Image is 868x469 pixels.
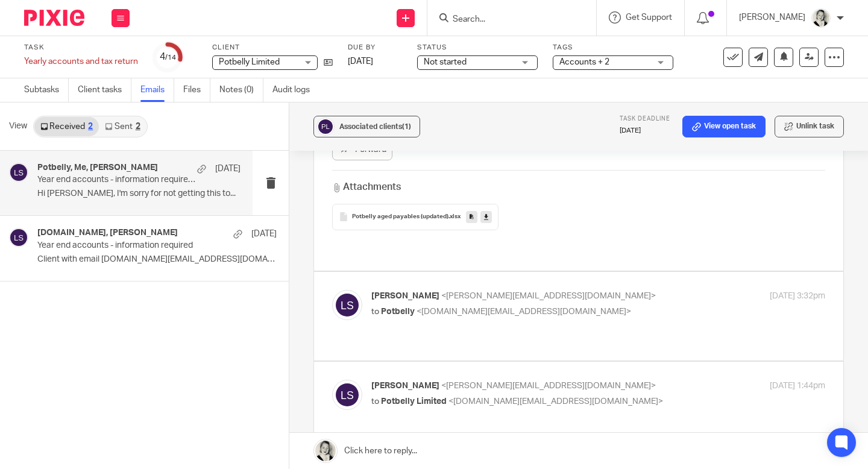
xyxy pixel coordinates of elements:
[348,43,402,52] label: Due by
[626,13,672,22] span: Get Support
[37,189,241,199] p: Hi [PERSON_NAME], I'm sorry for not getting this to...
[441,292,656,300] span: <[PERSON_NAME][EMAIL_ADDRESS][DOMAIN_NAME]>
[332,380,362,410] img: svg%3E
[381,307,415,316] span: Potbelly
[219,78,263,102] a: Notes (0)
[770,380,825,392] p: [DATE] 1:44pm
[770,290,825,303] p: [DATE] 3:32pm
[344,99,382,109] b: Uploaded
[24,78,69,102] a: Subtasks
[316,118,335,136] img: svg%3E
[371,397,379,406] span: to
[739,11,805,24] p: [PERSON_NAME]
[775,116,844,137] button: Unlink task
[417,43,538,52] label: Status
[559,58,609,66] span: Accounts + 2
[37,228,178,238] h4: [DOMAIN_NAME], [PERSON_NAME]
[24,369,429,391] b: Coffee Machine Annual schedule of payment uploaded. (Armada Asset Finance)
[251,228,277,240] p: [DATE]
[24,392,454,417] p: Please upload documentation for new loans drawn-down during the period (i.e. Loan agreements) -
[160,50,176,64] div: 4
[811,8,831,28] img: DA590EE6-2184-4DF2-A25D-D99FB904303F_1_201_a.jpeg
[24,123,454,135] p: If you have Paypal, please send the statement that show the balance at your year-end -
[417,307,631,316] span: <[DOMAIN_NAME][EMAIL_ADDRESS][DOMAIN_NAME]>
[34,117,99,136] a: Received2
[24,110,454,122] p: If you have company credit cards please send the statement(s) that show the balance at your year-...
[409,112,423,121] b: N/A
[215,163,241,175] p: [DATE]
[620,126,670,136] p: [DATE]
[148,430,432,440] b: Payments towards Loans and Hire Purchase of Coffee Machine in Xero.
[165,54,176,61] small: /14
[136,122,140,131] div: 2
[24,10,84,26] img: Pixie
[9,228,28,247] img: svg%3E
[272,78,319,102] a: Audit logs
[339,123,411,130] span: Associated clients
[448,397,663,406] span: <[DOMAIN_NAME][EMAIL_ADDRESS][DOMAIN_NAME]>
[24,98,454,110] p: Please send a copy of the bank statement(s) that show the balance at your year-end. -
[24,257,454,282] p: If yes please upload copies of invoices if not already uploaded in Xero/ Freeagent etc -
[183,78,210,102] a: Files
[348,57,373,66] span: [DATE]
[24,417,454,442] p: Please upload statements/schedules showing payments made and interest paid in the period and the ...
[37,254,277,265] p: Client with email [DOMAIN_NAME][EMAIL_ADDRESS][DOMAIN_NAME]...
[682,116,766,137] a: View open task
[24,43,138,52] label: Task
[66,247,81,256] b: N/A
[212,43,333,52] label: Client
[371,292,439,300] span: [PERSON_NAME]
[24,307,454,332] p: If you have trading stock (trading stock is goods bought that you intend to sell) as your year en...
[332,180,401,194] h3: Attachments
[381,397,447,406] span: Potbelly Limited
[99,117,146,136] a: Sent2
[371,307,379,316] span: to
[371,382,439,390] span: [PERSON_NAME]
[24,160,454,184] p: If we do not do your payroll, please upload a summary from your payroll system showing the annual...
[78,78,131,102] a: Client tasks
[402,123,411,130] span: (1)
[37,163,158,173] h4: Potbelly, Me, [PERSON_NAME]
[88,122,93,131] div: 2
[347,124,362,134] b: N/A
[250,198,264,207] b: N/A
[343,320,357,330] b: N/A
[24,184,454,209] p: If you prepared any P11D forms during the period, please upload copies of all P11D forms for this...
[219,58,280,66] span: Potbelly Limited
[441,382,656,390] span: <[PERSON_NAME][EMAIL_ADDRESS][DOMAIN_NAME]>
[140,78,174,102] a: Emails
[332,290,362,320] img: svg%3E
[283,173,398,183] b: Payroll information is in xero
[448,213,461,221] span: .xlsx
[24,233,454,258] p: Did you purchase, sell, or trade in any office equipment, computer equipment, plant, vehicle, or ...
[332,204,498,230] button: Potbelly aged payables (updated).xlsx
[9,163,28,182] img: svg%3E
[24,356,454,392] p: Please upload copies of any new Hire Purchase and/or Lease arrangements during the period and inc...
[620,116,670,122] span: Task deadline
[352,213,448,221] span: Potbelly aged payables (updated)
[9,120,27,133] span: View
[24,259,454,280] b: All relevenat invoices are in xero
[451,14,560,25] input: Search
[37,175,200,185] p: Year end accounts - information required (due [DATE])
[424,58,467,66] span: Not started
[37,241,229,251] p: Year end accounts - information required
[313,116,420,137] button: Associated clients(1)
[24,55,138,68] div: Yearly accounts and tax return
[553,43,673,52] label: Tags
